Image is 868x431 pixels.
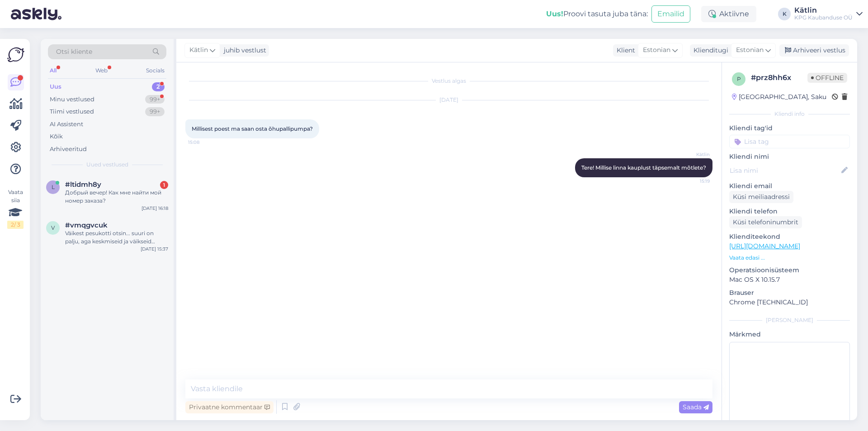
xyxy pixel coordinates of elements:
span: l [52,184,55,190]
div: KPG Kaubanduse OÜ [794,14,853,21]
div: Klient [613,46,635,55]
div: AI Assistent [50,120,83,129]
div: 99+ [145,95,165,104]
span: Estonian [643,45,670,55]
div: [GEOGRAPHIC_DATA], Saku [732,92,826,102]
div: juhib vestlust [220,46,266,55]
span: Tere! Millise linna kauplust täpsemalt mõtlete? [581,164,706,171]
div: All [48,65,58,76]
input: Lisa nimi [730,166,840,175]
div: Socials [144,65,166,76]
input: Lisa tag [729,135,850,148]
p: Operatsioonisüsteem [729,265,850,275]
div: Web [94,65,109,76]
div: Uus [50,82,61,91]
span: p [737,76,741,82]
span: Saada [683,403,709,411]
p: Brauser [729,288,850,298]
div: Kliendi info [729,110,850,118]
span: 15:19 [676,178,710,185]
div: 99+ [145,107,165,116]
div: Aktiivne [701,6,756,22]
p: Mac OS X 10.15.7 [729,275,850,284]
span: Kätlin [676,151,710,158]
div: 2 [152,82,165,91]
div: Kõik [50,132,63,141]
p: Kliendi tag'id [729,123,850,133]
div: [DATE] 15:37 [141,246,168,252]
div: 1 [160,181,168,189]
div: Arhiveeri vestlus [779,44,849,57]
a: [URL][DOMAIN_NAME] [729,242,800,250]
span: Estonian [736,45,764,55]
div: Minu vestlused [50,95,94,104]
div: Küsi telefoninumbrit [729,216,802,228]
p: Kliendi telefon [729,207,850,216]
p: Chrome [TECHNICAL_ID] [729,298,850,307]
span: Offline [807,73,847,83]
div: Tiimi vestlused [50,107,94,116]
span: v [51,224,55,231]
div: Arhiveeritud [50,145,87,154]
p: Klienditeekond [729,232,850,242]
p: Kliendi nimi [729,152,850,161]
div: Vaata siia [7,188,24,229]
span: Millisest poest ma saan osta õhupallipumpa? [192,125,313,132]
span: #ltidmh8y [65,180,101,189]
div: Добрый вечер! Как мне найти мой номер заказа? [65,189,168,205]
button: Emailid [651,5,690,23]
div: K [778,8,791,20]
span: Kätlin [189,45,208,55]
p: Kliendi email [729,181,850,191]
p: Vaata edasi ... [729,254,850,262]
div: Kätlin [794,7,853,14]
p: Märkmed [729,330,850,339]
div: [DATE] [185,96,712,104]
div: # prz8hh6x [751,72,807,83]
div: Küsi meiliaadressi [729,191,793,203]
div: Klienditugi [690,46,728,55]
div: 2 / 3 [7,221,24,229]
span: #vmqgvcuk [65,221,108,229]
span: 15:08 [188,139,222,146]
img: Askly Logo [7,46,24,63]
div: Proovi tasuta juba täna: [546,9,648,19]
div: Vestlus algas [185,77,712,85]
span: Uued vestlused [86,161,128,169]
div: [PERSON_NAME] [729,316,850,324]
span: Otsi kliente [56,47,92,57]
b: Uus! [546,9,563,18]
div: Väikest pesukotti otsin... suuri on palju, aga keskmiseid ja väikseid [PERSON_NAME]... [65,229,168,246]
div: [DATE] 16:18 [142,205,168,212]
a: KätlinKPG Kaubanduse OÜ [794,7,863,21]
div: Privaatne kommentaar [185,401,274,413]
